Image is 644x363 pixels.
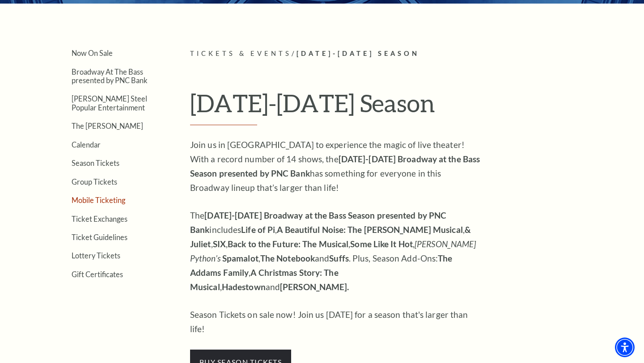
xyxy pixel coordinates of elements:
[329,253,349,263] strong: Suffs
[72,159,119,167] a: Season Tickets
[222,282,266,292] strong: Hadestown
[260,253,315,263] strong: The Notebook
[350,239,413,249] strong: Some Like It Hot
[72,251,120,260] a: Lottery Tickets
[190,50,292,57] span: Tickets & Events
[72,140,101,149] a: Calendar
[280,282,349,292] strong: [PERSON_NAME].
[190,138,481,195] p: Join us in [GEOGRAPHIC_DATA] to experience the magic of live theater! With a record number of 14 ...
[190,253,452,278] strong: The Addams Family
[72,68,148,84] a: Broadway At The Bass presented by PNC Bank
[190,154,480,178] strong: [DATE]-[DATE] Broadway at the Bass Season presented by PNC Bank
[72,177,117,186] a: Group Tickets
[190,308,481,336] p: Season Tickets on sale now! Join us [DATE] for a season that's larger than life!
[72,122,143,130] a: The [PERSON_NAME]
[72,94,147,111] a: [PERSON_NAME] Steel Popular Entertainment
[72,215,127,223] a: Ticket Exchanges
[72,196,125,204] a: Mobile Ticketing
[615,338,635,357] div: Accessibility Menu
[190,224,471,249] strong: & Juliet
[190,239,476,263] em: [PERSON_NAME] Python’s
[190,267,339,292] strong: A Christmas Story: The Musical
[241,224,275,235] strong: Life of Pi
[213,239,226,249] strong: SIX
[190,210,446,235] strong: [DATE]-[DATE] Broadway at the Bass Season presented by PNC Bank
[228,239,348,249] strong: Back to the Future: The Musical
[190,48,599,59] p: /
[190,89,599,125] h1: [DATE]-[DATE] Season
[277,224,462,235] strong: A Beautiful Noise: The [PERSON_NAME] Musical
[72,233,127,241] a: Ticket Guidelines
[190,208,481,294] p: The includes , , , , , , , and . Plus, Season Add-Ons: , , and
[222,253,258,263] strong: Spamalot
[72,270,123,279] a: Gift Certificates
[297,50,419,57] span: [DATE]-[DATE] Season
[72,49,113,57] a: Now On Sale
